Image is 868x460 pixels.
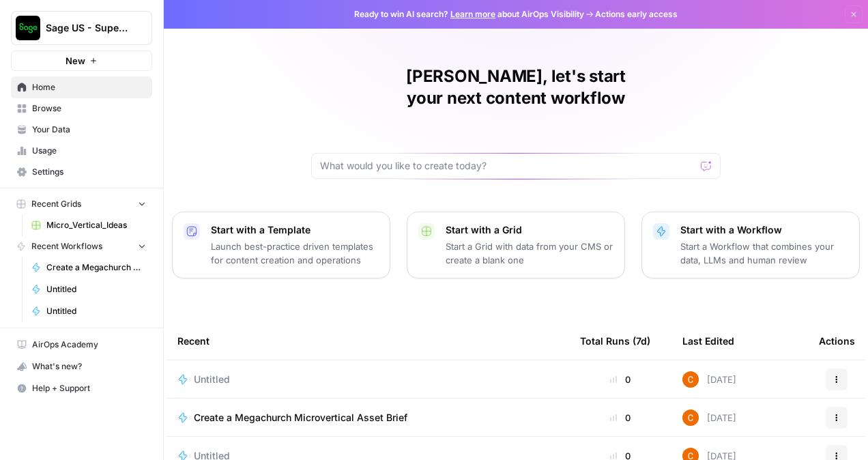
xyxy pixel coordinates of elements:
span: Untitled [46,283,146,296]
p: Start a Grid with data from your CMS or create a blank one [446,240,613,267]
span: Untitled [194,373,230,386]
span: AirOps Academy [32,339,146,351]
div: [DATE] [682,409,736,426]
a: Untitled [25,300,152,322]
p: Start with a Grid [446,223,613,237]
span: Ready to win AI search? about AirOps Visibility [354,8,584,20]
span: Home [32,81,146,94]
span: Browse [32,102,146,115]
button: New [11,51,152,71]
div: Recent [177,322,558,360]
button: Workspace: Sage US - Super Marketer [11,11,152,45]
div: 0 [580,373,661,386]
a: Learn more [450,9,495,19]
a: Your Data [11,119,152,141]
p: Start with a Workflow [680,223,848,237]
img: Sage US - Super Marketer Logo [16,16,40,40]
span: Untitled [46,305,146,317]
div: Last Edited [682,322,734,360]
a: Create a Megachurch Microvertical Asset Brief [25,257,152,278]
span: New [66,54,85,68]
span: Recent Grids [31,198,81,210]
h1: [PERSON_NAME], let's start your next content workflow [311,66,721,109]
button: Recent Workflows [11,236,152,257]
span: Create a Megachurch Microvertical Asset Brief [194,411,407,425]
p: Start a Workflow that combines your data, LLMs and human review [680,240,848,267]
div: Actions [819,322,855,360]
p: Start with a Template [211,223,379,237]
span: Help + Support [32,382,146,394]
div: [DATE] [682,371,736,388]
button: Recent Grids [11,194,152,214]
div: 0 [580,411,661,425]
span: Usage [32,145,146,157]
a: Create a Megachurch Microvertical Asset Brief [177,411,558,425]
a: AirOps Academy [11,334,152,356]
button: Help + Support [11,377,152,399]
span: Actions early access [595,8,678,20]
a: Untitled [25,278,152,300]
button: Start with a TemplateLaunch best-practice driven templates for content creation and operations [172,212,390,278]
img: gg8xv5t4cmed2xsgt3wxby1drn94 [682,409,699,426]
span: Micro_Vertical_Ideas [46,219,146,231]
input: What would you like to create today? [320,159,695,173]
img: gg8xv5t4cmed2xsgt3wxby1drn94 [682,371,699,388]
a: Settings [11,161,152,183]
a: Usage [11,140,152,162]
span: Recent Workflows [31,240,102,253]
button: Start with a GridStart a Grid with data from your CMS or create a blank one [407,212,625,278]
a: Untitled [177,373,558,386]
p: Launch best-practice driven templates for content creation and operations [211,240,379,267]
div: Total Runs (7d) [580,322,650,360]
span: Create a Megachurch Microvertical Asset Brief [46,261,146,274]
div: What's new? [12,356,151,377]
span: Your Data [32,124,146,136]
a: Browse [11,98,152,119]
a: Micro_Vertical_Ideas [25,214,152,236]
button: Start with a WorkflowStart a Workflow that combines your data, LLMs and human review [641,212,860,278]
a: Home [11,76,152,98]
span: Settings [32,166,146,178]
span: Sage US - Super Marketer [46,21,128,35]
button: What's new? [11,356,152,377]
